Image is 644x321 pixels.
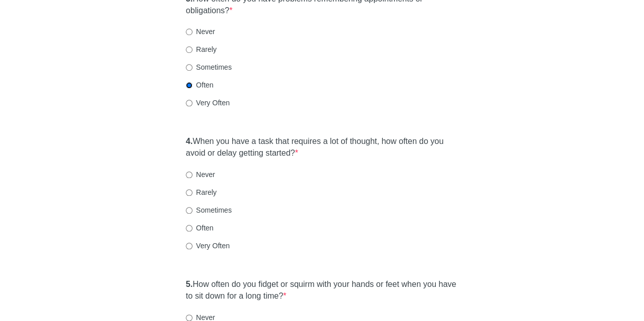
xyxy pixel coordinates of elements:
[186,98,230,108] label: Very Often
[186,80,213,90] label: Often
[186,64,192,71] input: Sometimes
[186,46,192,53] input: Rarely
[186,136,458,159] label: When you have a task that requires a lot of thought, how often do you avoid or delay getting star...
[186,62,232,72] label: Sometimes
[186,28,192,35] input: Never
[186,100,192,106] input: Very Often
[186,44,216,54] label: Rarely
[186,205,232,215] label: Sometimes
[186,241,230,251] label: Very Often
[186,279,458,302] label: How often do you fidget or squirm with your hands or feet when you have to sit down for a long time?
[186,137,192,145] strong: 4.
[186,225,192,231] input: Often
[186,82,192,89] input: Often
[186,243,192,249] input: Very Often
[186,314,192,321] input: Never
[186,207,192,214] input: Sometimes
[186,169,215,180] label: Never
[186,171,192,178] input: Never
[186,280,192,288] strong: 5.
[186,187,216,197] label: Rarely
[186,189,192,196] input: Rarely
[186,223,213,233] label: Often
[186,26,215,37] label: Never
